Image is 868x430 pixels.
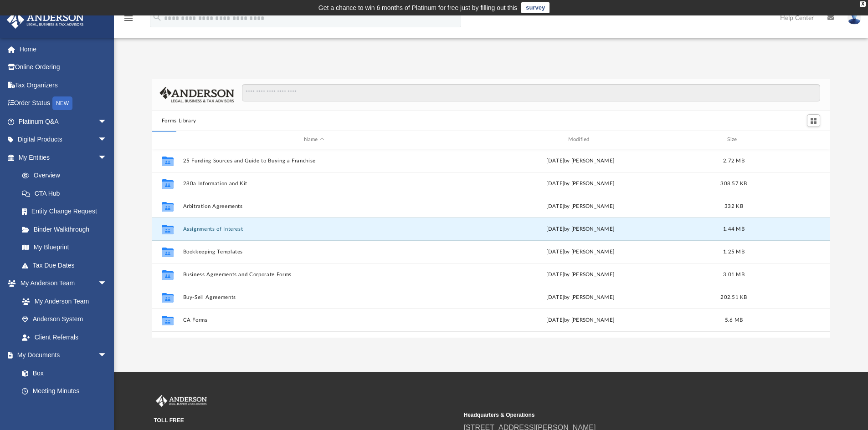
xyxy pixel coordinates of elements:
[182,136,445,144] div: Name
[6,112,121,131] a: Platinum Q&Aarrow_drop_down
[183,203,445,209] button: Arbitration Agreements
[715,136,752,144] div: Size
[449,316,712,324] div: [DATE] by [PERSON_NAME]
[807,114,821,127] button: Switch to Grid View
[318,2,518,13] div: Get a chance to win 6 months of Platinum for free just by filling out this
[449,136,711,144] div: Modified
[13,167,121,185] a: Overview
[6,94,121,113] a: Order StatusNEW
[98,346,116,365] span: arrow_drop_down
[13,328,116,346] a: Client Referrals
[123,13,134,24] i: menu
[449,270,712,278] div: [DATE] by [PERSON_NAME]
[162,117,196,125] button: Forms Library
[6,40,121,58] a: Home
[723,272,745,277] span: 3.01 MB
[6,346,116,364] a: My Documentsarrow_drop_down
[13,292,112,310] a: My Anderson Team
[720,294,747,299] span: 202.51 KB
[156,136,179,144] div: id
[52,96,72,110] div: NEW
[183,272,445,278] button: Business Agreements and Corporate Forms
[464,411,767,419] small: Headquarters & Operations
[183,294,445,300] button: Buy-Sell Agreements
[723,226,745,231] span: 1.44 MB
[449,293,712,301] div: [DATE] by [PERSON_NAME]
[720,181,747,186] span: 308.57 KB
[724,317,743,322] span: 5.6 MB
[13,202,121,221] a: Entity Change Request
[847,11,861,25] img: User Pic
[183,181,445,187] button: 280a Information and Kit
[13,220,121,238] a: Binder Walkthrough
[723,249,745,254] span: 1.25 MB
[152,149,831,338] div: grid
[98,148,116,167] span: arrow_drop_down
[449,179,712,187] div: [DATE] by [PERSON_NAME]
[449,225,712,233] div: [DATE] by [PERSON_NAME]
[98,131,116,149] span: arrow_drop_down
[98,112,116,131] span: arrow_drop_down
[4,11,87,29] img: Anderson Advisors Platinum Portal
[449,248,712,256] div: [DATE] by [PERSON_NAME]
[13,382,116,400] a: Meeting Minutes
[183,317,445,323] button: CA Forms
[123,17,134,24] a: menu
[152,12,162,22] i: search
[6,274,116,293] a: My Anderson Teamarrow_drop_down
[13,310,116,329] a: Anderson System
[6,148,121,167] a: My Entitiesarrow_drop_down
[154,395,209,407] img: Anderson Advisors Platinum Portal
[154,416,457,425] small: TOLL FREE
[756,136,820,144] div: id
[6,76,121,94] a: Tax Organizers
[183,226,445,232] button: Assignments of Interest
[13,364,112,382] a: Box
[242,84,820,101] input: Search files and folders
[449,202,712,210] div: [DATE] by [PERSON_NAME]
[6,58,121,76] a: Online Ordering
[183,158,445,164] button: 25 Funding Sources and Guide to Buying a Franchise
[6,131,121,149] a: Digital Productsarrow_drop_down
[449,157,712,165] div: [DATE] by [PERSON_NAME]
[98,274,116,293] span: arrow_drop_down
[13,238,116,257] a: My Blueprint
[860,1,866,7] div: close
[724,203,743,208] span: 332 KB
[521,2,550,13] a: survey
[183,249,445,255] button: Bookkeeping Templates
[723,158,745,163] span: 2.72 MB
[13,184,121,202] a: CTA Hub
[13,256,121,274] a: Tax Due Dates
